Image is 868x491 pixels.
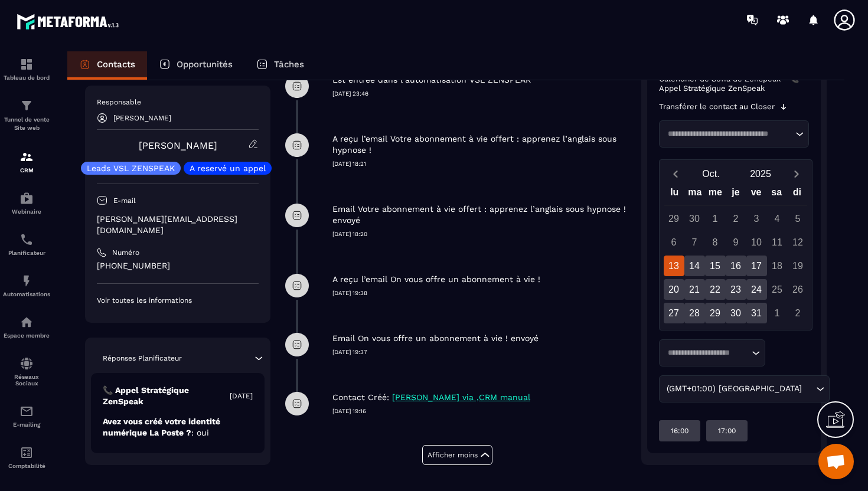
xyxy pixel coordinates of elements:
div: Search for option [659,375,830,402]
p: Email On vous offre un abonnement à vie ! envoyé [332,333,539,344]
div: 7 [684,232,705,253]
div: 30 [684,208,705,229]
img: formation [19,57,34,71]
div: 15 [705,256,726,276]
p: Espace membre [3,332,50,339]
input: Search for option [664,347,749,359]
div: 16 [726,256,746,276]
div: 21 [684,279,705,300]
a: formationformationCRM [3,141,50,182]
div: 17 [746,256,767,276]
button: Open years overlay [736,163,785,184]
p: [DATE] 19:38 [332,289,629,297]
p: A reservé un appel [190,164,266,172]
p: [PHONE_NUMBER] [97,260,259,271]
div: ve [746,184,766,205]
div: 10 [746,232,767,253]
div: Calendar wrapper [664,184,807,323]
p: [DATE] [230,391,253,401]
div: Search for option [659,339,765,366]
div: 11 [767,232,788,253]
div: 14 [684,256,705,276]
div: 2 [788,303,808,323]
p: Transférer le contact au Closer [659,102,775,112]
p: Tableau de bord [3,74,50,81]
p: E-mail [113,196,136,205]
p: [DATE] 18:20 [332,230,629,238]
div: 6 [664,232,684,253]
div: 18 [767,256,788,276]
div: 29 [705,303,726,323]
span: (GMT+01:00) [GEOGRAPHIC_DATA] [664,382,804,395]
img: logo [17,11,123,32]
p: E-mailing [3,421,50,428]
p: Webinaire [3,208,50,215]
div: 30 [726,303,746,323]
p: Contacts [97,59,135,70]
p: [PERSON_NAME] via ,CRM manual [392,392,530,403]
div: 8 [705,232,726,253]
div: Calendar days [664,208,807,323]
p: Opportunités [177,59,233,70]
img: automations [19,191,34,205]
div: 23 [726,279,746,300]
p: [DATE] 23:46 [332,90,629,98]
div: 25 [767,279,788,300]
div: 19 [788,256,808,276]
div: 24 [746,279,767,300]
img: scheduler [19,233,34,247]
a: Opportunités [147,51,244,80]
a: formationformationTunnel de vente Site web [3,90,50,141]
a: formationformationTableau de bord [3,48,50,90]
div: 27 [664,303,684,323]
p: Avez vous créé votre identité numérique La Poste ? [103,416,253,438]
span: : oui [191,428,209,437]
a: automationsautomationsAutomatisations [3,265,50,306]
div: 3 [746,208,767,229]
img: social-network [19,356,34,371]
div: 1 [705,208,726,229]
p: [PERSON_NAME] [113,114,171,122]
div: 9 [726,232,746,253]
div: ma [685,184,706,205]
p: 16:00 [671,426,688,436]
p: [DATE] 19:16 [332,407,629,415]
p: Tunnel de vente Site web [3,116,50,132]
button: Next month [785,166,807,182]
a: automationsautomationsWebinaire [3,182,50,224]
button: Open months overlay [686,163,736,184]
div: 1 [767,303,788,323]
div: lu [664,184,685,205]
div: je [726,184,746,205]
a: Contacts [67,51,147,80]
a: social-networksocial-networkRéseaux Sociaux [3,348,50,395]
p: Email Votre abonnement à vie offert : apprenez l’anglais sous hypnose ! envoyé [332,204,626,226]
img: email [19,404,34,418]
div: 28 [684,303,705,323]
a: automationsautomationsEspace membre [3,306,50,348]
img: formation [19,99,34,113]
div: 20 [664,279,684,300]
p: Réponses Planificateur [103,353,182,363]
div: me [705,184,726,205]
button: Previous month [664,166,686,182]
div: 5 [788,208,808,229]
p: Calendrier de Sofia de Zenspeak - 📞 Appel Stratégique ZenSpeak [659,74,809,93]
div: 22 [705,279,726,300]
div: sa [766,184,787,205]
p: Voir toutes les informations [97,296,259,305]
div: 12 [788,232,808,253]
a: [PERSON_NAME] [139,140,217,151]
div: Search for option [659,120,809,148]
p: Automatisations [3,291,50,297]
div: di [787,184,807,205]
div: 26 [788,279,808,300]
div: 2 [726,208,746,229]
div: Ouvrir le chat [818,444,854,479]
p: Contact Créé: [332,392,389,403]
p: Tâches [274,59,304,70]
p: Planificateur [3,250,50,256]
div: 13 [664,256,684,276]
p: Comptabilité [3,463,50,469]
p: Est entrée dans l’automatisation VSL ZENSPEAK [332,74,531,86]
